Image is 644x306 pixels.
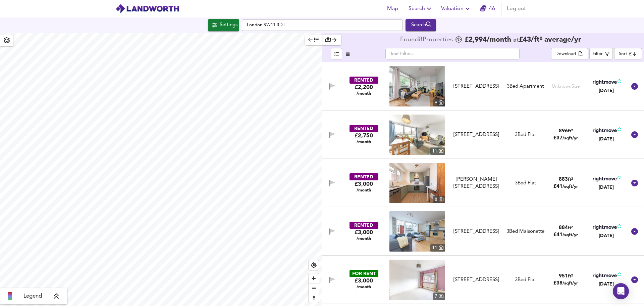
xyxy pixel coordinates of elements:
[406,19,436,31] div: Run Your Search
[450,131,502,138] div: [STREET_ADDRESS]
[357,91,371,96] span: /month
[355,277,373,290] div: £3,000
[350,270,378,277] div: FOR RENT
[389,211,445,252] a: property thumbnail 11
[208,19,239,31] button: Settings
[562,184,578,189] span: /sqft/yr
[357,139,371,145] span: /month
[591,136,621,142] div: [DATE]
[448,83,505,90] div: Exford Court, Battersea Church Road
[553,281,578,286] span: £ 38
[591,281,621,288] div: [DATE]
[309,293,319,303] span: Reset bearing to north
[507,4,526,13] span: Log out
[562,281,578,286] span: /sqft/yr
[389,260,445,300] img: property thumbnail
[515,131,536,138] div: 3 Bed Flat
[355,180,373,193] div: £3,000
[389,163,445,203] img: property thumbnail
[389,115,445,155] a: property thumbnail 11
[433,99,445,106] div: 9
[631,276,639,284] svg: Show Details
[322,62,644,111] div: RENTED£2,200 /monthproperty thumbnail 9 [STREET_ADDRESS]3Bed ApartmentUnknownSize[DATE]
[559,129,568,134] span: 896
[430,147,445,155] div: 11
[559,225,568,230] span: 884
[562,233,578,237] span: /sqft/yr
[309,260,319,270] button: Find my location
[553,136,578,141] span: £ 37
[515,180,536,187] div: 3 Bed Flat
[450,83,502,90] div: [STREET_ADDRESS]
[350,125,378,132] div: RENTED
[465,37,511,43] span: £ 2,994 /month
[555,50,576,58] div: Download
[553,232,578,237] span: £ 41
[355,132,373,145] div: £2,750
[568,274,573,278] span: ft²
[309,283,319,293] button: Zoom out
[438,2,474,15] button: Valuation
[406,2,436,15] button: Search
[433,293,445,300] div: 7
[389,211,445,252] img: property thumbnail
[400,37,454,43] div: Found 8 Propert ies
[513,37,519,43] span: at
[389,66,445,106] a: property thumbnail 9
[568,226,573,230] span: ft²
[593,50,603,58] div: Filter
[506,228,544,235] div: 3 Bed Maisonette
[23,292,42,300] span: Legend
[477,2,498,15] button: 46
[389,115,445,155] img: property thumbnail
[385,48,520,59] input: Text Filter...
[407,21,434,30] div: Search
[589,48,613,59] button: Filter
[551,48,588,59] button: Download
[631,227,639,235] svg: Show Details
[591,232,621,239] div: [DATE]
[350,222,378,229] div: RENTED
[115,4,179,14] img: logo
[433,196,445,203] div: 8
[450,176,502,190] div: [PERSON_NAME][STREET_ADDRESS]
[515,276,536,283] div: 3 Bed Flat
[551,48,588,59] div: split button
[504,2,529,15] button: Log out
[355,84,373,96] div: £2,200
[350,77,378,84] div: RENTED
[357,236,371,242] span: /month
[322,207,644,256] div: RENTED£3,000 /monthproperty thumbnail 11 [STREET_ADDRESS]3Bed Maisonette884ft²£41/sqft/yr[DATE]
[355,229,373,242] div: £3,000
[357,188,371,193] span: /month
[208,19,239,31] div: Click to configure Search Settings
[309,283,319,293] span: Zoom out
[631,82,639,90] svg: Show Details
[441,4,472,13] span: Valuation
[553,184,578,189] span: £ 41
[448,176,505,190] div: Clancy Court, SW11 3DT
[562,136,578,140] span: /sqft/yr
[389,66,445,106] img: property thumbnail
[450,228,502,235] div: [STREET_ADDRESS]
[591,184,621,191] div: [DATE]
[559,177,568,182] span: 883
[220,21,237,30] div: Settings
[613,283,629,299] div: Open Intercom Messenger
[559,274,568,279] span: 951
[409,4,433,13] span: Search
[568,177,573,182] span: ft²
[507,83,544,90] div: 3 Bed Apartment
[448,131,505,138] div: Surrey Lane, London, SW11
[450,276,502,283] div: [STREET_ADDRESS]
[552,83,580,90] div: Unknown Size
[614,48,642,59] div: Sort
[322,111,644,159] div: RENTED£2,750 /monthproperty thumbnail 11 [STREET_ADDRESS]3Bed Flat896ft²£37/sqft/yr[DATE]
[591,87,621,94] div: [DATE]
[322,159,644,207] div: RENTED£3,000 /monthproperty thumbnail 8 [PERSON_NAME][STREET_ADDRESS]3Bed Flat883ft²£41/sqft/yr[D...
[309,273,319,283] button: Zoom in
[382,2,403,15] button: Map
[406,19,436,31] button: Search
[350,173,378,180] div: RENTED
[430,244,445,252] div: 11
